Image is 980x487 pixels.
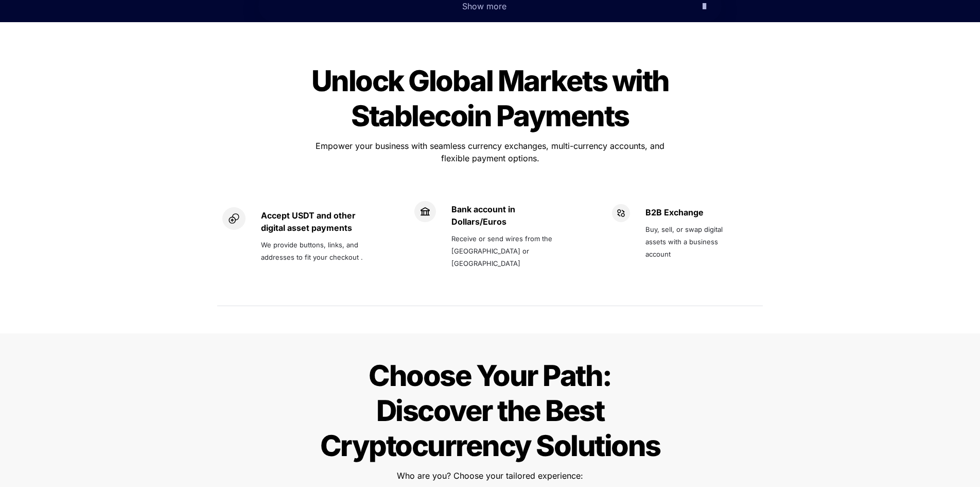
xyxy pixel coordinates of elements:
span: Unlock Global Markets with Stablecoin Payments [311,63,674,133]
span: Show more [462,1,506,11]
strong: B2B Exchange [645,207,704,217]
span: Who are you? Choose your tailored experience: [397,471,583,481]
span: Receive or send wires from the [GEOGRAPHIC_DATA] or [GEOGRAPHIC_DATA] [451,234,554,267]
span: Empower your business with seamless currency exchanges, multi-currency accounts, and flexible pay... [316,141,667,163]
span: Choose Your Path: Discover the Best Cryptocurrency Solutions [320,358,660,463]
span: We provide buttons, links, and addresses to fit your checkout . [261,241,363,261]
span: Buy, sell, or swap digital assets with a business account [645,225,725,258]
strong: Accept USDT and other digital asset payments [261,210,358,233]
strong: Bank account in Dollars/Euros [451,204,517,227]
